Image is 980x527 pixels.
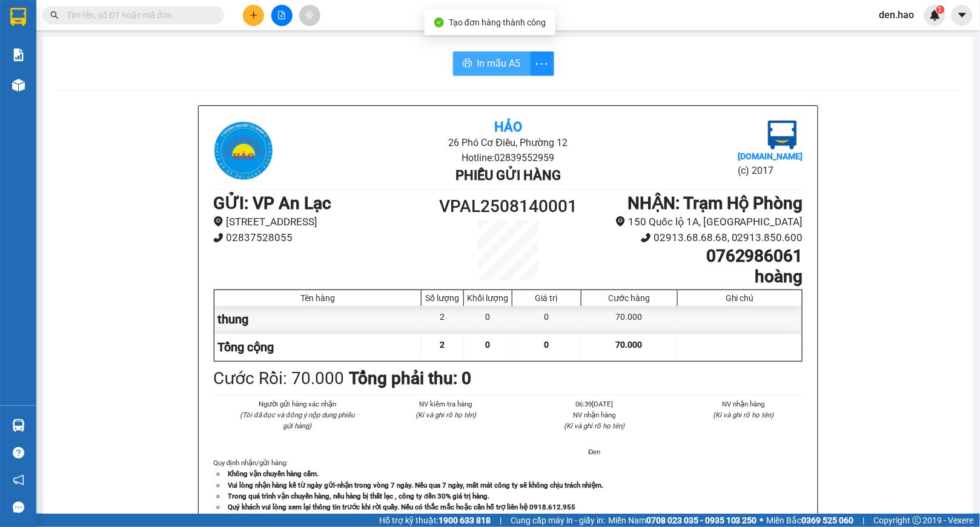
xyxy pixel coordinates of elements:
span: den.hao [870,7,924,22]
i: (Kí và ghi rõ họ tên) [713,411,773,419]
strong: Trong quá trình vận chuyển hàng, nếu hàng bị thất lạc , công ty đền 30% giá trị hàng. [228,492,489,500]
li: 02837528055 [213,230,434,246]
li: 06:39[DATE] [535,399,655,409]
div: 0 [512,306,581,333]
img: warehouse-icon [12,79,25,91]
button: more [530,51,554,76]
button: aim [299,5,320,26]
span: environment [213,216,223,227]
span: 70.000 [616,340,643,350]
input: Tìm tên, số ĐT hoặc mã đơn [67,8,210,22]
strong: 1900 633 818 [439,515,491,525]
button: file-add [271,5,293,26]
span: file-add [277,11,286,19]
span: Tổng cộng [217,340,274,354]
span: | [863,514,865,527]
span: | [500,514,502,527]
div: Số lượng [425,293,460,303]
span: Tạo đơn hàng thành công [449,18,546,27]
img: solution-icon [12,48,25,61]
button: caret-down [952,5,973,26]
img: logo.jpg [213,121,274,181]
span: Miền Nam [608,514,757,527]
li: Hotline: 02839552959 [311,150,704,165]
div: Giá trị [515,293,578,303]
li: (c) 2017 [738,163,803,178]
span: 0 [485,340,490,350]
span: copyright [913,516,921,525]
span: caret-down [957,10,968,21]
img: logo.jpg [768,121,797,150]
div: Quy định nhận/gửi hàng : [213,457,803,512]
li: NV nhận hàng [684,399,804,409]
div: 0 [464,306,512,333]
img: icon-new-feature [930,10,941,21]
h1: 0762986061 [582,246,803,267]
b: [DOMAIN_NAME] [738,151,803,161]
span: Miền Bắc [767,514,854,527]
span: search [50,11,59,19]
li: Người gửi hàng xác nhận [237,399,357,409]
span: aim [305,11,314,19]
button: plus [243,5,264,26]
span: message [13,502,24,513]
li: 02913.68.68.68, 02913.850.600 [582,230,803,246]
sup: 1 [936,5,945,14]
span: phone [213,233,223,243]
span: Hỗ trợ kỹ thuật: [379,514,491,527]
b: Phiếu gửi hàng [455,168,561,183]
span: In mẫu A5 [477,56,521,71]
span: check-circle [434,18,444,27]
h1: hoàng [582,267,803,287]
i: (Kí và ghi rõ họ tên) [564,422,625,430]
div: 70.000 [581,306,678,333]
b: GỬI : VP An Lạc [213,193,331,213]
span: 2 [440,340,445,350]
button: printerIn mẫu A5 [453,51,531,76]
i: (Kí và ghi rõ họ tên) [416,411,476,419]
strong: 0708 023 035 - 0935 103 250 [646,515,757,525]
div: Cước hàng [584,293,674,303]
li: [STREET_ADDRESS] [213,214,434,230]
li: NV kiểm tra hàng [386,399,506,409]
li: 26 Phó Cơ Điều, Phường 12 [311,135,704,150]
span: printer [463,58,472,70]
strong: Quý khách vui lòng xem lại thông tin trước khi rời quầy. Nếu có thắc mắc hoặc cần hỗ trợ liên hệ ... [228,503,575,511]
b: Hảo [494,119,522,134]
span: notification [13,474,24,486]
span: more [531,56,554,71]
strong: 0369 525 060 [802,515,854,525]
span: environment [615,216,626,227]
div: Khối lượng [467,293,509,303]
i: (Tôi đã đọc và đồng ý nộp dung phiếu gửi hàng) [240,411,354,430]
span: ⚪️ [760,518,764,523]
span: question-circle [13,447,24,459]
span: plus [250,11,258,19]
li: NV nhận hàng [535,409,655,420]
li: Đen [535,446,655,457]
li: 150 Quốc lộ 1A, [GEOGRAPHIC_DATA] [582,214,803,230]
h1: VPAL2508140001 [434,193,582,220]
b: Tổng phải thu: 0 [349,368,471,388]
img: logo-vxr [10,8,26,26]
img: warehouse-icon [12,419,25,432]
span: 0 [544,340,549,350]
span: Cung cấp máy in - giấy in: [511,514,605,527]
b: NHẬN : Trạm Hộ Phòng [627,193,803,213]
div: Cước Rồi : 70.000 [213,365,344,392]
div: 2 [422,306,464,333]
div: Ghi chú [681,293,799,303]
strong: Vui lòng nhận hàng kể từ ngày gửi-nhận trong vòng 7 ngày. Nếu qua 7 ngày, mất mát công ty sẽ khôn... [228,481,603,489]
div: thung [214,306,422,333]
span: 1 [938,5,942,14]
div: Tên hàng [217,293,418,303]
strong: Không vận chuyển hàng cấm. [228,469,319,478]
span: phone [641,233,651,243]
